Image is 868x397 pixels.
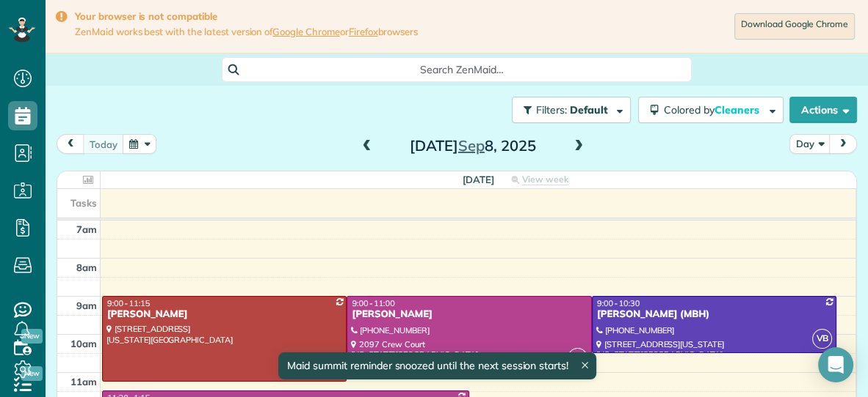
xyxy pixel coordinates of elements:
[521,174,568,185] span: View week
[789,97,857,123] button: Actions
[596,308,832,321] div: [PERSON_NAME] (MBH)
[278,352,596,379] div: Maid summit reminder snoozed until the next session starts!
[76,223,97,235] span: 7am
[70,197,97,209] span: Tasks
[664,103,764,116] span: Colored by
[504,97,631,123] a: Filters: Default
[351,308,587,321] div: [PERSON_NAME]
[83,134,124,154] button: today
[272,26,340,37] a: Google Chrome
[734,13,855,40] a: Download Google Chrome
[597,298,640,308] span: 9:00 - 10:30
[75,26,418,38] span: ZenMaid works best with the latest version of or browsers
[349,26,378,37] a: Firefox
[638,97,784,123] button: Colored byCleaners
[570,103,609,116] span: Default
[458,136,485,155] span: Sep
[57,134,84,154] button: prev
[75,10,418,23] strong: Your browser is not compatible
[106,308,342,321] div: [PERSON_NAME]
[70,376,97,387] span: 11am
[568,348,587,368] span: DR
[381,138,565,154] h2: [DATE] 8, 2025
[715,103,762,116] span: Cleaners
[512,97,631,123] button: Filters: Default
[829,134,857,154] button: next
[352,298,394,308] span: 9:00 - 11:00
[536,103,567,116] span: Filters:
[463,174,494,185] span: [DATE]
[812,329,832,349] span: VB
[789,134,831,154] button: Day
[70,338,97,349] span: 10am
[818,347,853,382] div: Open Intercom Messenger
[107,298,150,308] span: 9:00 - 11:15
[76,261,97,273] span: 8am
[76,300,97,311] span: 9am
